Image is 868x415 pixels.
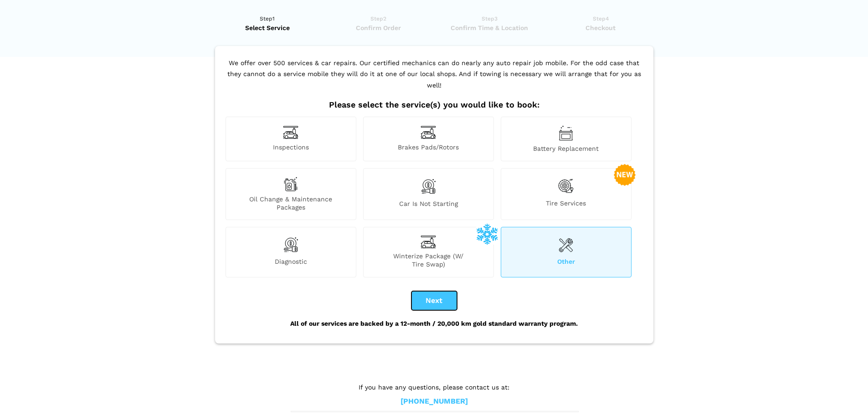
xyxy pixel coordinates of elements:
img: new-badge-2-48.png [614,164,636,186]
span: Battery Replacement [501,144,631,153]
p: We offer over 500 services & car repairs. Our certified mechanics can do nearly any auto repair j... [223,57,645,100]
img: winterize-icon_1.png [476,223,498,245]
a: [PHONE_NUMBER] [401,397,468,406]
span: Select Service [215,23,320,32]
a: Step2 [326,14,431,32]
span: Confirm Time & Location [437,23,542,32]
span: Checkout [548,23,653,32]
span: Other [501,257,631,268]
a: Step4 [548,14,653,32]
span: Oil Change & Maintenance Packages [226,195,356,211]
p: If you have any questions, please contact us at: [291,382,578,392]
div: All of our services are backed by a 12-month / 20,000 km gold standard warranty program. [223,310,645,337]
span: Inspections [226,143,356,153]
h2: Please select the service(s) you would like to book: [223,100,645,110]
span: Diagnostic [226,257,356,268]
span: Brakes Pads/Rotors [364,143,493,153]
span: Car is not starting [364,200,493,211]
a: Step3 [437,14,542,32]
span: Confirm Order [326,23,431,32]
a: Step1 [215,14,320,32]
button: Next [411,291,457,310]
span: Winterize Package (W/ Tire Swap) [364,252,493,268]
span: Tire Services [501,199,631,211]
